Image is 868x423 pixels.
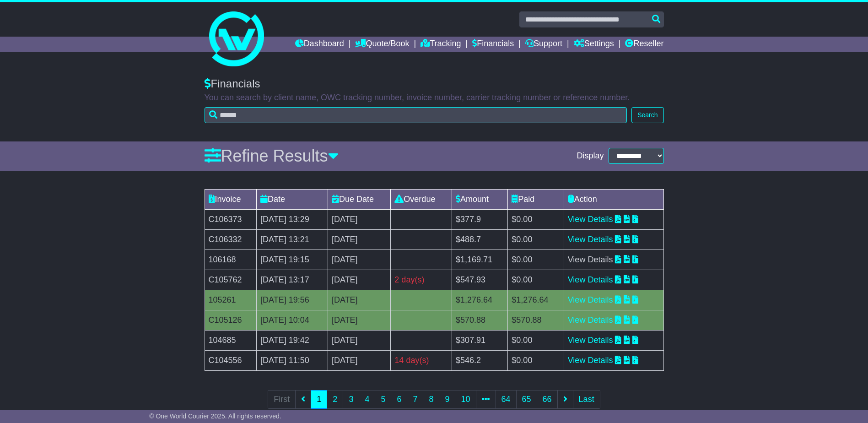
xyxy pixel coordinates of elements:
a: 64 [496,390,517,409]
td: [DATE] [328,330,390,350]
td: [DATE] [328,229,390,249]
td: $488.7 [452,229,508,249]
td: C104556 [205,350,257,370]
a: View Details [568,235,613,244]
td: $570.88 [508,310,564,330]
td: Paid [508,189,564,209]
td: $0.00 [508,229,564,249]
a: 2 [327,390,343,409]
a: View Details [568,315,613,325]
td: Overdue [391,189,452,209]
a: Settings [574,37,614,52]
td: [DATE] 19:42 [257,330,328,350]
td: C106373 [205,209,257,229]
a: View Details [568,255,613,264]
td: [DATE] [328,290,390,310]
td: $0.00 [508,249,564,270]
div: Financials [205,77,664,91]
a: View Details [568,275,613,284]
a: Quote/Book [355,37,409,52]
td: Date [257,189,328,209]
a: Tracking [421,37,461,52]
td: C105126 [205,310,257,330]
a: Last [573,390,600,409]
td: $570.88 [452,310,508,330]
td: [DATE] [328,350,390,370]
td: $307.91 [452,330,508,350]
td: [DATE] 13:21 [257,229,328,249]
td: [DATE] [328,310,390,330]
a: 8 [423,390,439,409]
span: Display [577,151,604,161]
a: 4 [359,390,375,409]
td: [DATE] 19:15 [257,249,328,270]
td: [DATE] 10:04 [257,310,328,330]
td: 104685 [205,330,257,350]
td: C106332 [205,229,257,249]
td: $0.00 [508,270,564,290]
button: Search [631,107,663,123]
a: View Details [568,356,613,365]
a: Reseller [625,37,663,52]
td: [DATE] 19:56 [257,290,328,310]
td: Action [564,189,663,209]
td: C105762 [205,270,257,290]
a: Support [525,37,562,52]
td: 105261 [205,290,257,310]
td: [DATE] [328,209,390,229]
td: $0.00 [508,350,564,370]
a: View Details [568,336,613,345]
td: Due Date [328,189,390,209]
div: 2 day(s) [394,274,448,286]
span: © One World Courier 2025. All rights reserved. [149,412,281,420]
td: Amount [452,189,508,209]
a: 9 [439,390,455,409]
a: 65 [516,390,537,409]
td: $0.00 [508,209,564,229]
td: [DATE] [328,249,390,270]
td: [DATE] 11:50 [257,350,328,370]
a: 5 [375,390,391,409]
div: 14 day(s) [394,354,448,367]
td: [DATE] 13:17 [257,270,328,290]
td: $1,276.64 [452,290,508,310]
a: 3 [343,390,359,409]
td: [DATE] 13:29 [257,209,328,229]
p: You can search by client name, OWC tracking number, invoice number, carrier tracking number or re... [205,93,664,103]
a: 6 [391,390,407,409]
td: $1,276.64 [508,290,564,310]
td: $546.2 [452,350,508,370]
a: Financials [472,37,514,52]
td: Invoice [205,189,257,209]
a: 1 [311,390,327,409]
a: 66 [537,390,558,409]
a: 10 [455,390,476,409]
td: $377.9 [452,209,508,229]
a: View Details [568,295,613,304]
td: $1,169.71 [452,249,508,270]
td: $547.93 [452,270,508,290]
td: $0.00 [508,330,564,350]
a: Dashboard [295,37,344,52]
td: 106168 [205,249,257,270]
a: Refine Results [205,146,339,165]
a: 7 [407,390,423,409]
a: View Details [568,215,613,224]
td: [DATE] [328,270,390,290]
